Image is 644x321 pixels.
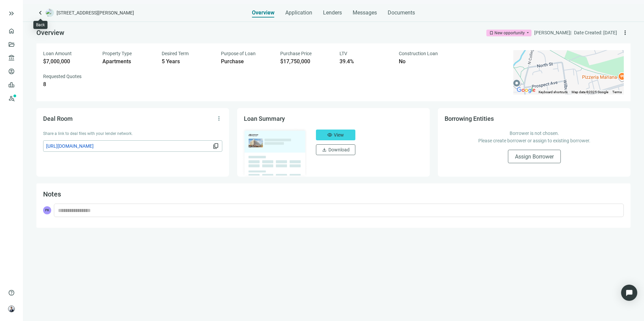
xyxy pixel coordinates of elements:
[451,130,617,137] p: Borrower is not chosen.
[213,143,219,149] span: content_copy
[572,90,608,94] span: Map data ©2025 Google
[46,142,211,150] span: [URL][DOMAIN_NAME]
[36,29,64,37] span: Overview
[7,9,15,17] button: keyboard_double_arrow_right
[353,9,377,16] span: Messages
[340,58,391,65] div: 39.4%
[515,153,554,160] span: Assign Borrower
[612,90,622,94] a: Terms (opens in new tab)
[43,190,61,198] span: Notes
[102,58,154,65] div: Apartments
[328,147,350,152] span: Download
[280,51,312,56] span: Purchase Price
[280,58,331,65] div: $17,750,000
[327,132,332,138] span: visibility
[515,86,537,95] img: Google
[102,51,132,56] span: Property Type
[43,81,94,88] div: 8
[8,306,14,312] img: avatar
[252,9,275,16] span: Overview
[57,9,134,16] span: [STREET_ADDRESS][PERSON_NAME]
[388,9,415,16] span: Documents
[162,58,213,65] div: 5 Years
[36,22,45,28] div: Back
[451,137,617,144] p: Please create borrower or assign to existing borrower.
[221,51,256,56] span: Purpose of Loan
[620,27,631,38] button: more_vert
[36,9,44,17] a: keyboard_arrow_left
[244,115,285,122] span: Loan Summary
[399,51,438,56] span: Construction Loan
[622,29,629,36] span: more_vert
[316,130,355,140] button: visibilityView
[534,29,571,36] div: [PERSON_NAME] |
[221,58,272,65] div: Purchase
[43,58,94,65] div: $7,000,000
[43,51,72,56] span: Loan Amount
[316,144,355,155] button: downloadDownload
[494,30,525,36] div: New opportunity
[43,74,82,79] span: Requested Quotes
[43,115,73,122] span: Deal Room
[285,9,312,16] span: Application
[508,150,561,163] button: Assign Borrower
[162,51,189,56] span: Desired Term
[489,31,494,35] span: bookmark
[216,115,222,122] span: more_vert
[242,128,308,177] img: dealOverviewImg
[8,55,13,61] span: account_balance
[574,29,617,36] div: Date Created: [DATE]
[322,147,327,152] span: download
[399,58,450,65] div: No
[43,206,51,214] span: PK
[621,285,637,301] div: Open Intercom Messenger
[539,90,568,95] button: Keyboard shortcuts
[43,131,133,136] span: Share a link to deal files with your lender network.
[214,113,224,124] button: more_vert
[340,51,347,56] span: LTV
[46,9,54,17] img: deal-logo
[445,115,494,122] span: Borrowing Entities
[515,86,537,95] a: Open this area in Google Maps (opens a new window)
[334,132,344,138] span: View
[323,9,342,16] span: Lenders
[8,289,15,296] span: help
